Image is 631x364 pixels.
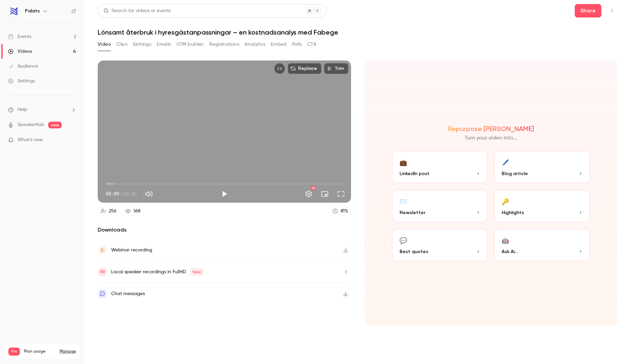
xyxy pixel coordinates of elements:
button: 💼LinkedIn post [391,150,488,184]
span: Pro [8,348,20,356]
span: New [190,268,204,276]
div: Audience [8,63,38,70]
img: Palats [8,6,19,16]
div: 🤖 [502,235,509,245]
span: Help [18,106,27,113]
button: Play [218,187,231,201]
div: ✉️ [400,196,407,206]
span: Highlights [502,209,524,216]
div: 00:00 [106,190,137,197]
button: ✉️Newsletter [391,189,488,223]
h2: Repurpose [PERSON_NAME] [448,125,534,133]
li: help-dropdown-opener [8,106,76,113]
a: SpeakerHub [18,121,44,128]
span: LinkedIn post [400,170,430,177]
div: 💼 [400,157,407,167]
span: What's new [18,136,43,144]
div: Videos [8,48,32,55]
div: 🖊️ [502,157,509,167]
button: UTM builder [177,39,204,50]
button: Embed video [274,63,285,74]
span: Blog article [502,170,528,177]
button: Top Bar Actions [607,5,618,16]
button: Video [98,39,111,50]
div: 81 % [341,208,348,215]
h1: Lönsamt återbruk i hyresgästanpassningar – en kostnadsanalys med Fabege [98,28,618,36]
button: 🔑Highlights [494,189,591,223]
div: Settings [8,78,35,84]
button: Settings [302,187,315,201]
h6: Palats [25,8,40,14]
button: Analytics [245,39,265,50]
h2: Downloads [98,226,351,234]
div: Webinar recording [111,246,152,254]
span: 45:52 [123,190,137,197]
span: / [120,190,123,197]
span: new [48,122,62,128]
button: Full screen [334,187,348,201]
p: Turn your video into... [465,134,517,142]
div: 256 [109,208,117,215]
div: 💬 [400,235,407,245]
iframe: Noticeable Trigger [68,137,76,143]
div: HD [311,186,316,190]
button: Embed [271,39,287,50]
button: 🤖Ask Ai... [494,228,591,262]
button: Settings [133,39,151,50]
span: 00:00 [106,190,119,197]
div: Chat messages [111,290,145,298]
div: Search for videos or events [103,7,171,14]
div: Events [8,33,31,40]
div: 168 [133,208,140,215]
button: Trim [324,63,348,74]
div: Local speaker recordings in FullHD [111,268,204,276]
button: Replace [288,63,321,74]
div: 🔑 [502,196,509,206]
button: Registrations [209,39,239,50]
a: 81% [329,207,351,216]
button: Polls [292,39,302,50]
button: 🖊️Blog article [494,150,591,184]
button: Share [575,4,601,17]
button: Turn on miniplayer [318,187,332,201]
a: 256 [98,207,120,216]
a: Manage [60,349,76,354]
span: Newsletter [400,209,425,216]
button: 💬Best quotes [391,228,488,262]
a: 168 [122,207,144,216]
span: Plan usage [24,349,56,354]
span: Best quotes [400,248,428,255]
span: Ask Ai... [502,248,518,255]
button: Clips [116,39,127,50]
button: Emails [157,39,171,50]
button: CTA [307,39,316,50]
button: Mute [142,187,156,201]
